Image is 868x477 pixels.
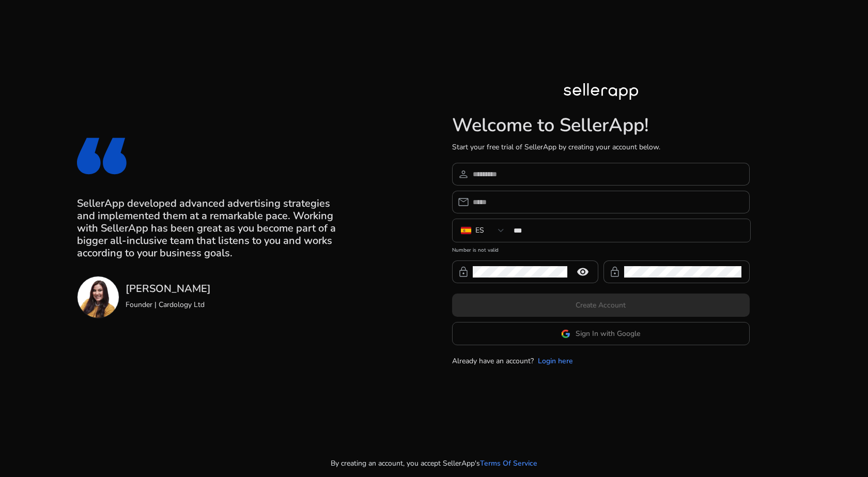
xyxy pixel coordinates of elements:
[538,356,573,366] a: Login here
[126,283,211,295] h3: [PERSON_NAME]
[475,225,484,236] div: ES
[452,142,750,152] p: Start your free trial of SellerApp by creating your account below.
[480,458,537,469] a: Terms Of Service
[609,266,621,278] span: lock
[126,299,211,310] p: Founder | Cardology Ltd
[452,356,534,366] p: Already have an account?
[570,266,595,278] mat-icon: remove_red_eye
[452,114,750,136] h1: Welcome to SellerApp!
[452,243,750,254] mat-error: Number is not valid
[457,266,470,278] span: lock
[457,196,470,208] span: email
[457,168,470,180] span: person
[77,197,342,259] h3: SellerApp developed advanced advertising strategies and implemented them at a remarkable pace. Wo...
